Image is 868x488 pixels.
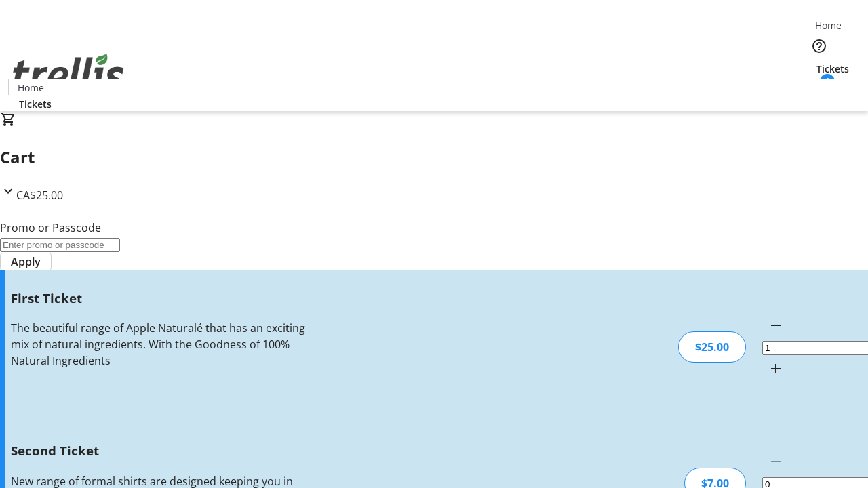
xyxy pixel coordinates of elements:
[762,355,789,382] button: Increment by one
[16,188,63,203] span: CA$25.00
[11,320,307,369] div: The beautiful range of Apple Naturalé that has an exciting mix of natural ingredients. With the G...
[9,81,52,95] a: Home
[8,97,62,111] a: Tickets
[806,18,850,33] a: Home
[11,289,307,308] h3: First Ticket
[815,18,842,33] span: Home
[806,33,833,60] button: Help
[19,97,52,111] span: Tickets
[762,312,789,339] button: Decrement by one
[11,253,41,270] span: Apply
[678,331,746,363] div: $25.00
[816,62,849,76] span: Tickets
[8,39,129,106] img: Orient E2E Organization VdKtsHugBu's Logo
[806,62,860,76] a: Tickets
[11,441,307,460] h3: Second Ticket
[18,81,44,95] span: Home
[806,76,833,103] button: Cart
